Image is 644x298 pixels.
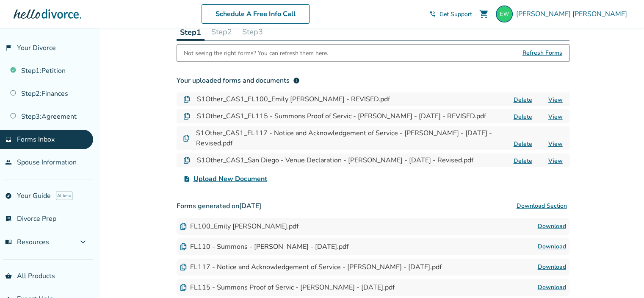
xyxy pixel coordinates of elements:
button: Step3 [239,23,266,40]
a: View [548,113,563,121]
img: Document [180,223,187,230]
div: Your uploaded forms and documents [177,75,300,86]
a: View [548,140,563,148]
span: inbox [5,136,12,143]
img: Document [183,135,190,142]
span: info [293,77,300,84]
h4: S1Other_CAS1_FL117 - Notice and Acknowledgement of Service - [PERSON_NAME] - [DATE] - Revised.pdf [196,128,507,148]
span: AI beta [56,192,72,200]
button: Delete [511,112,535,121]
a: View [548,157,563,165]
img: Document [183,96,190,103]
a: phone_in_talkGet Support [429,10,472,18]
div: FL110 - Summons - [PERSON_NAME] - [DATE].pdf [180,242,348,251]
span: shopping_basket [5,273,12,279]
button: Step2 [208,23,235,40]
img: Document [180,284,187,291]
div: FL100_Emily [PERSON_NAME].pdf [180,222,299,231]
span: Get Support [439,10,472,18]
button: Step1 [177,23,205,41]
iframe: Chat Widget [602,257,644,298]
span: flag_2 [5,45,12,51]
button: Delete [511,95,535,104]
span: [PERSON_NAME] [PERSON_NAME] [516,9,630,19]
span: list_alt_check [5,215,12,222]
button: Delete [511,156,535,165]
img: Document [183,113,190,120]
h4: S1Other_CAS1_FL115 - Summons Proof of Servic - [PERSON_NAME] - [DATE] - REVISED.pdf [197,111,486,121]
h4: S1Other_CAS1_FL100_Emily [PERSON_NAME] - REVISED.pdf [197,94,390,104]
span: menu_book [5,239,12,245]
span: Resources [5,237,49,247]
button: Download Section [514,198,569,214]
span: people [5,159,12,166]
span: shopping_cart [479,9,489,19]
span: upload_file [183,175,190,182]
span: expand_more [78,237,88,247]
span: Forms Inbox [17,135,55,144]
h3: Forms generated on [DATE] [177,198,569,214]
span: explore [5,192,12,199]
a: Download [538,242,566,252]
h4: S1Other_CAS1_San Diego - Venue Declaration - [PERSON_NAME] - [DATE] - Revised.pdf [197,155,473,165]
img: Document [180,264,187,270]
span: Upload New Document [193,174,267,184]
span: phone_in_talk [429,11,436,17]
img: Document [180,243,187,250]
a: Download [538,282,566,292]
img: emilyweis35@icloud.com [496,6,513,22]
button: Delete [511,139,535,148]
div: FL117 - Notice and Acknowledgement of Service - [PERSON_NAME] - [DATE].pdf [180,262,442,272]
div: Not seeing the right forms? You can refresh them here. [184,45,328,61]
a: Schedule A Free Info Call [202,4,310,24]
a: Download [538,221,566,231]
a: View [548,96,563,104]
div: FL115 - Summons Proof of Servic - [PERSON_NAME] - [DATE].pdf [180,283,395,292]
span: Refresh Forms [522,45,562,61]
img: Document [183,157,190,164]
a: Download [538,262,566,272]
